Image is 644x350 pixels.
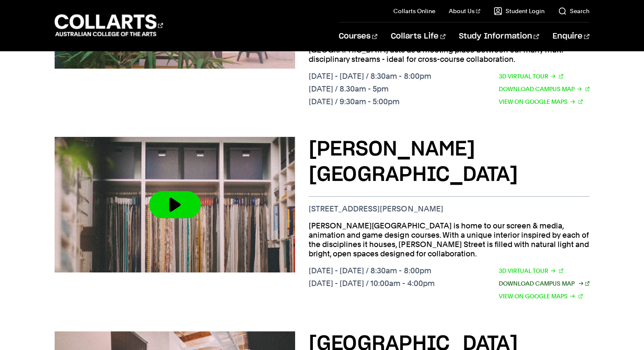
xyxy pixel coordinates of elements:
a: Enquire [553,22,589,50]
p: [PERSON_NAME][GEOGRAPHIC_DATA] is home to our screen & media, animation and game design courses. ... [309,221,589,258]
a: View on Google Maps [499,97,583,106]
a: Study Information [459,22,539,50]
a: Courses [339,22,377,50]
p: [DATE] / 9:30am - 5:00pm [309,97,431,106]
p: [DATE] / 8.30am - 5pm [309,84,431,94]
h3: [PERSON_NAME][GEOGRAPHIC_DATA] [309,137,589,188]
a: 3D Virtual Tour [499,266,563,275]
a: Search [558,7,589,15]
p: [DATE] - [DATE] / 8:30am - 8:00pm [309,72,431,81]
a: Student Login [494,7,544,15]
a: About Us [449,7,480,15]
img: Video thumbnail [55,137,295,272]
a: Download Campus Map [499,279,589,288]
a: 3D Virtual Tour [499,72,563,81]
div: Go to homepage [55,13,163,37]
a: Collarts Life [391,22,445,50]
p: [DATE] - [DATE] / 10:00am - 4:00pm [309,279,434,288]
p: [DATE] - [DATE] / 8:30am - 8:00pm [309,266,434,275]
a: Collarts Online [393,7,435,15]
a: Download Campus Map [499,84,589,94]
a: View on Google Maps [499,292,583,301]
p: [STREET_ADDRESS][PERSON_NAME] [309,204,589,214]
